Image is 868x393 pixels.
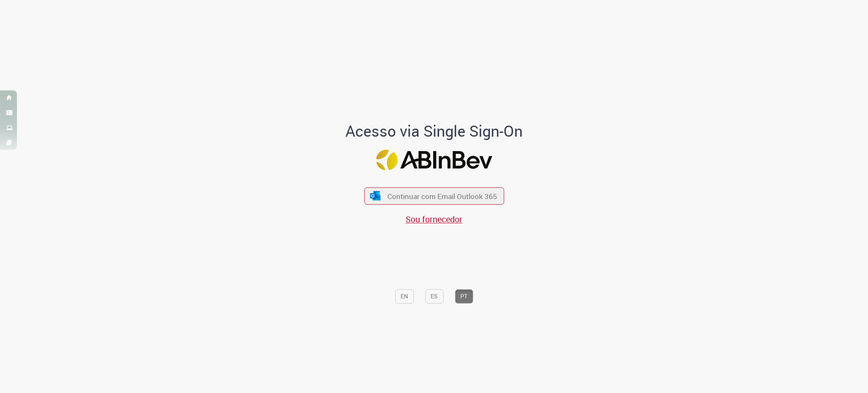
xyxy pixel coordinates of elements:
[370,191,381,200] img: ícone Azure/Microsoft 360
[387,191,497,201] span: Continuar com Email Outlook 365
[455,289,473,303] button: PT
[317,123,552,140] h1: Acesso via Single Sign-On
[406,213,462,225] a: Sou fornecedor
[364,187,504,205] button: ícone Azure/Microsoft 360 Continuar com Email Outlook 365
[425,289,443,303] button: ES
[376,150,492,171] img: Logo ABInBev
[395,289,414,303] button: EN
